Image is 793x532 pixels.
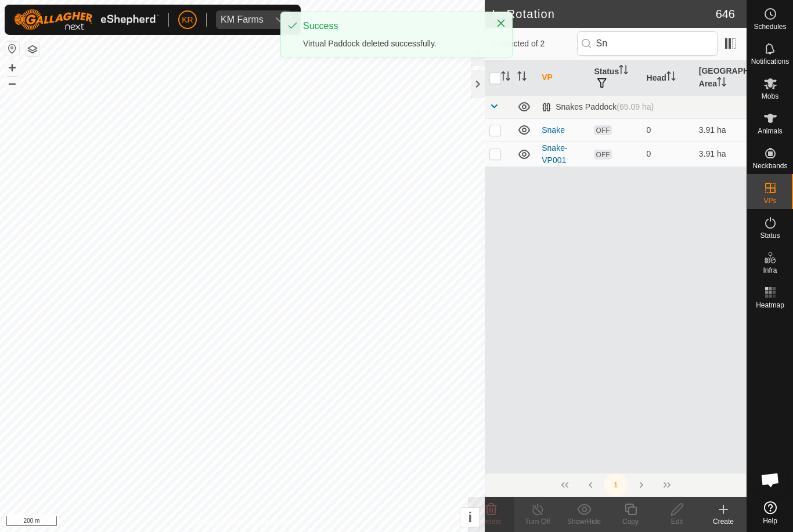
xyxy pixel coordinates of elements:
[594,150,611,160] span: OFF
[303,19,484,33] div: Success
[5,42,19,56] button: Reset Map
[468,509,472,525] span: i
[501,73,510,82] p-sorticon: Activate to sort
[216,10,268,29] span: KM Farms
[751,58,789,65] span: Notifications
[607,516,654,527] div: Copy
[756,302,784,309] span: Heatmap
[752,162,787,169] span: Neckbands
[537,60,589,96] th: VP
[758,128,783,135] span: Animals
[716,5,735,23] span: 646
[753,462,788,497] div: Open chat
[5,61,19,75] button: +
[654,516,700,527] div: Edit
[619,67,628,76] p-sorticon: Activate to sort
[763,197,776,204] span: VPs
[303,38,484,50] div: Virtual Paddock deleted successfully.
[589,60,641,96] th: Status
[762,93,778,100] span: Mobs
[760,232,780,239] span: Status
[617,102,654,111] span: (65.09 ha)
[542,143,567,165] a: Snake-VP001
[514,516,561,527] div: Turn Off
[5,76,19,90] button: –
[642,142,694,167] td: 0
[26,42,39,56] button: Map Layers
[561,516,607,527] div: Show/Hide
[763,267,777,274] span: Infra
[666,73,676,82] p-sorticon: Activate to sort
[642,118,694,142] td: 0
[542,125,565,135] a: Snake
[268,10,291,29] div: dropdown trigger
[694,60,747,96] th: [GEOGRAPHIC_DATA] Area
[747,497,793,529] a: Help
[577,31,718,56] input: Search (S)
[492,7,715,21] h2: In Rotation
[763,517,777,524] span: Help
[642,60,694,96] th: Head
[542,102,654,112] div: Snakes Paddock
[754,23,786,30] span: Schedules
[460,508,480,527] button: i
[493,15,509,31] button: Close
[197,517,240,527] a: Privacy Policy
[492,38,576,50] span: 0 selected of 2
[182,14,193,26] span: KR
[14,9,159,30] img: Gallagher Logo
[481,517,502,526] span: Delete
[254,517,288,527] a: Contact Us
[221,15,264,24] div: KM Farms
[694,142,747,167] td: 3.91 ha
[594,125,611,135] span: OFF
[604,473,628,497] button: 1
[517,73,527,82] p-sorticon: Activate to sort
[694,118,747,142] td: 3.91 ha
[700,516,747,527] div: Create
[717,79,726,88] p-sorticon: Activate to sort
